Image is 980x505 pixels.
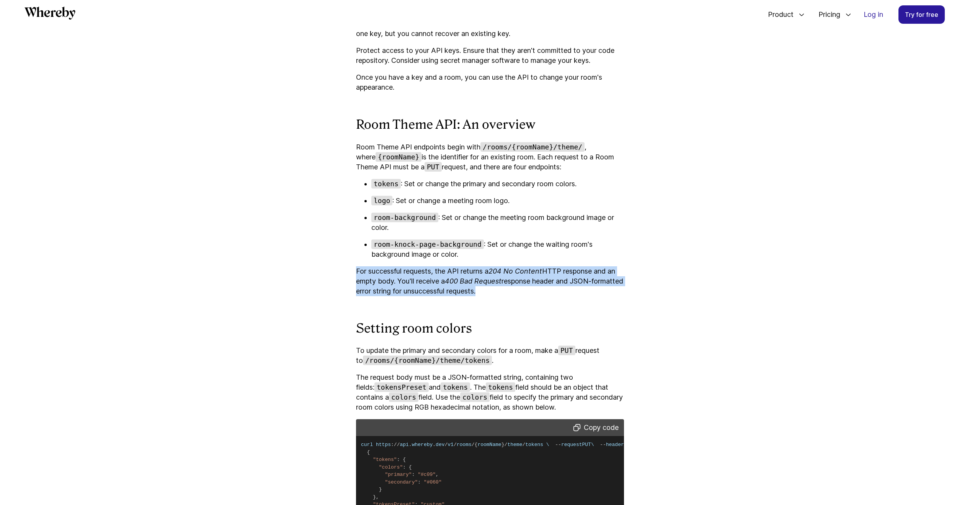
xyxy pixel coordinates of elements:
[525,442,549,448] span: tokens \
[760,2,795,27] span: Product
[356,46,624,66] p: Protect access to your API keys. Ensure that they aren't committed to your code repository. Consi...
[591,442,594,448] span: \
[356,266,624,296] p: For successful requests, the API returns a HTTP response and an empty body. You'll receive a resp...
[505,442,508,448] span: /
[391,442,394,448] span: :
[606,442,624,448] span: header
[24,7,75,22] a: Whereby
[441,382,470,392] code: tokens
[624,442,743,448] span: "Authorization: Bearer $WHEREBY_API_KEY"
[445,277,501,285] i: 400 Bad Request
[561,442,582,448] span: request
[480,142,585,152] code: /rooms/{roomName}/theme/
[409,464,412,470] span: {
[555,442,561,448] span: --
[374,382,429,392] code: tokensPreset
[389,392,418,402] code: colors
[371,213,624,233] p: : Set or change the meeting room background image or color.
[457,442,472,448] span: rooms
[356,117,536,132] strong: Room Theme API: An overview
[356,346,624,366] p: To update the primary and secondary colors for a room, make a request to .
[582,442,591,448] span: PUT
[811,2,842,27] span: Pricing
[486,382,515,392] code: tokens
[356,142,624,172] p: Room Theme API endpoints begin with , where is the identifier for an existing room. Each request ...
[857,6,889,23] a: Log in
[385,479,418,485] span: "secondary"
[356,372,624,412] p: The request body must be a JSON-formatted string, containing two fields: and . The field should b...
[425,162,442,172] code: PUT
[558,346,575,355] code: PUT
[371,196,624,206] p: : Set or change a meeting room logo.
[472,442,475,448] span: /
[436,442,444,448] span: dev
[371,179,401,189] code: tokens
[371,196,392,205] code: logo
[356,19,624,39] p: Keep in mind that API keys are only displayed once. You can generate more than one key, but you c...
[501,442,505,448] span: }
[379,487,382,492] span: }
[373,494,376,500] span: }
[409,442,412,448] span: .
[418,472,436,477] span: "#c09"
[371,239,484,249] code: room-knock-page-background
[412,472,415,477] span: :
[371,239,624,259] p: : Set or change the waiting room's background image or color.
[460,392,490,402] code: colors
[477,442,501,448] span: roomName
[385,472,412,477] span: "primary"
[424,479,442,485] span: "#060"
[507,442,522,448] span: theme
[379,464,403,470] span: "colors"
[397,442,400,448] span: /
[445,442,448,448] span: /
[418,479,421,485] span: :
[400,442,408,448] span: api
[522,442,525,448] span: /
[433,442,436,448] span: .
[356,72,624,92] p: Once you have a key and a room, you can use the API to change your room's appearance.
[361,442,391,448] span: curl https
[376,494,379,500] span: ,
[356,321,472,336] strong: Setting room colors
[600,442,606,448] span: --
[394,442,397,448] span: /
[403,464,406,470] span: :
[367,449,370,455] span: {
[475,442,478,448] span: {
[454,442,457,448] span: /
[363,356,492,365] code: /rooms/{roomName}/theme/tokens
[571,422,621,433] button: Copy code
[376,152,421,162] code: {roomName}
[397,457,400,462] span: :
[24,7,75,20] svg: Whereby
[412,442,433,448] span: whereby
[898,5,945,24] a: Try for free
[373,457,397,462] span: "tokens"
[488,267,542,275] i: 204 No Content
[371,179,624,189] p: : Set or change the primary and secondary room colors.
[371,213,438,222] code: room-background
[403,457,406,462] span: {
[436,472,439,477] span: ,
[448,442,454,448] span: v1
